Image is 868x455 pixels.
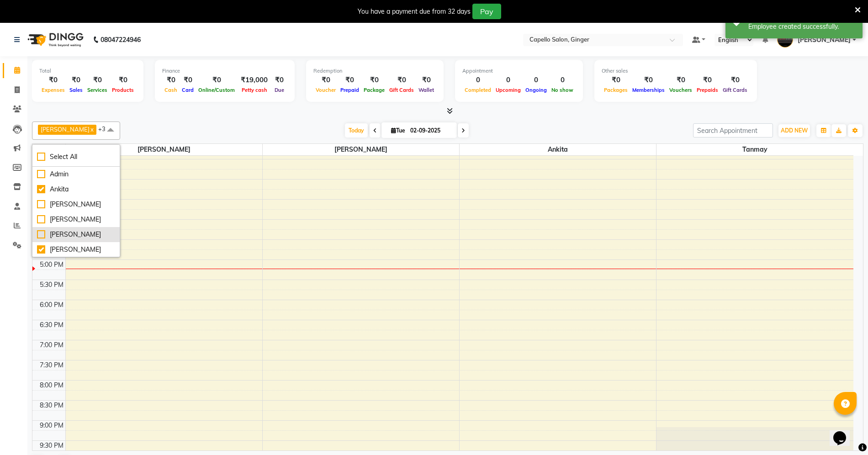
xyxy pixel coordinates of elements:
span: Gift Cards [720,87,750,93]
div: ₹0 [667,75,694,85]
div: ₹0 [85,75,110,85]
div: ₹0 [313,75,338,85]
div: ₹0 [162,75,180,85]
span: Expenses [39,87,67,93]
div: ₹0 [416,75,436,85]
button: ADD NEW [778,124,810,137]
div: 6:00 PM [38,300,65,310]
span: +3 [98,125,112,132]
button: Pay [472,4,501,19]
div: ₹0 [387,75,416,85]
input: Search Appointment [693,123,773,138]
span: Memberships [630,87,667,93]
div: Other sales [602,67,750,75]
div: [PERSON_NAME] [37,200,115,209]
div: 5:30 PM [38,280,65,290]
span: Wallet [416,87,436,93]
div: 5:00 PM [38,260,65,270]
div: ₹0 [602,75,630,85]
div: Finance [162,67,287,75]
span: Voucher [313,87,338,93]
span: ADD NEW [781,127,808,134]
span: Completed [462,87,493,93]
div: Admin [37,169,115,179]
div: [PERSON_NAME] [37,230,115,239]
div: ₹0 [271,75,287,85]
div: 0 [462,75,493,85]
span: Prepaids [694,87,720,93]
div: Select All [37,152,115,162]
div: ₹0 [180,75,196,85]
span: [PERSON_NAME] [798,35,851,45]
span: Card [180,87,196,93]
div: [PERSON_NAME] [37,245,115,254]
div: 0 [493,75,523,85]
span: Vouchers [667,87,694,93]
div: Ankita [37,185,115,194]
div: ₹0 [196,75,237,85]
div: 8:30 PM [38,401,65,410]
div: 6:30 PM [38,320,65,330]
div: [PERSON_NAME] [37,215,115,224]
div: Redemption [313,67,436,75]
span: Cash [162,87,180,93]
div: Employee created successfully. [748,22,856,32]
span: Package [361,87,387,93]
div: ₹19,000 [237,75,271,85]
span: Tanmay [656,144,853,155]
span: Prepaid [338,87,361,93]
span: Sales [67,87,85,93]
span: [PERSON_NAME] [263,144,459,155]
span: Ongoing [523,87,549,93]
span: Tue [389,127,408,134]
div: 8:00 PM [38,381,65,390]
input: 2025-09-02 [408,124,453,138]
span: Online/Custom [196,87,237,93]
div: 7:00 PM [38,340,65,350]
div: Appointment [462,67,576,75]
span: Services [85,87,110,93]
div: You have a payment due from 32 days [358,7,471,16]
div: Stylist [32,144,65,153]
div: ₹0 [67,75,85,85]
span: Today [345,123,368,138]
div: ₹0 [110,75,136,85]
div: ₹0 [39,75,67,85]
span: Ankita [460,144,656,155]
div: ₹0 [630,75,667,85]
span: No show [549,87,576,93]
iframe: chat widget [830,418,859,446]
span: Gift Cards [387,87,416,93]
span: Products [110,87,136,93]
div: 9:30 PM [38,441,65,450]
div: 9:00 PM [38,421,65,430]
span: [PERSON_NAME] [41,126,90,133]
div: Total [39,67,136,75]
div: 7:30 PM [38,360,65,370]
span: Packages [602,87,630,93]
b: 08047224946 [101,27,141,53]
img: Capello Ginger [777,32,793,48]
div: ₹0 [338,75,361,85]
span: Due [272,87,286,93]
span: Petty cash [239,87,270,93]
div: ₹0 [720,75,750,85]
div: 0 [523,75,549,85]
img: logo [23,27,86,53]
div: ₹0 [361,75,387,85]
a: x [90,126,94,133]
div: 0 [549,75,576,85]
span: Upcoming [493,87,523,93]
span: [PERSON_NAME] [66,144,262,155]
div: ₹0 [694,75,720,85]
